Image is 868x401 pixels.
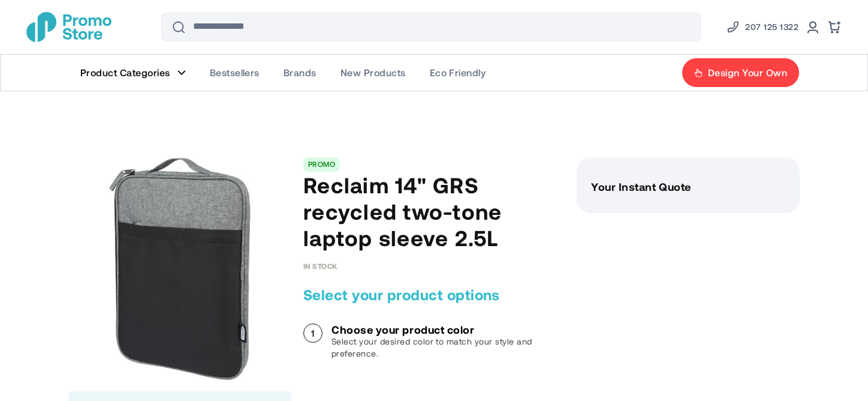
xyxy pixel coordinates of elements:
[328,55,418,91] a: New Products
[68,55,198,91] a: Product Categories
[418,55,498,91] a: Eco Friendly
[708,67,787,79] span: Design Your Own
[331,324,565,336] h3: Choose your product color
[26,12,111,42] img: Promotional Merchandise
[303,285,565,304] h2: Select your product options
[682,58,800,88] a: Design Your Own
[331,336,565,360] p: Select your desired color to match your style and preference.
[303,262,337,270] div: Availability
[591,181,785,193] h3: Your Instant Quote
[308,160,335,168] a: PROMO
[340,67,406,79] span: New Products
[726,20,798,34] a: Phone
[26,12,111,42] a: store logo
[198,55,272,91] a: Bestsellers
[430,67,486,79] span: Eco Friendly
[68,157,291,381] img: main product photo
[210,67,260,79] span: Bestsellers
[745,20,798,34] span: 207 125 1322
[284,67,317,79] span: Brands
[303,262,337,270] span: In stock
[164,13,193,41] button: Search
[272,55,328,91] a: Brands
[303,172,565,251] h1: Reclaim 14" GRS recycled two-tone laptop sleeve 2.5L
[80,67,170,79] span: Product Categories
